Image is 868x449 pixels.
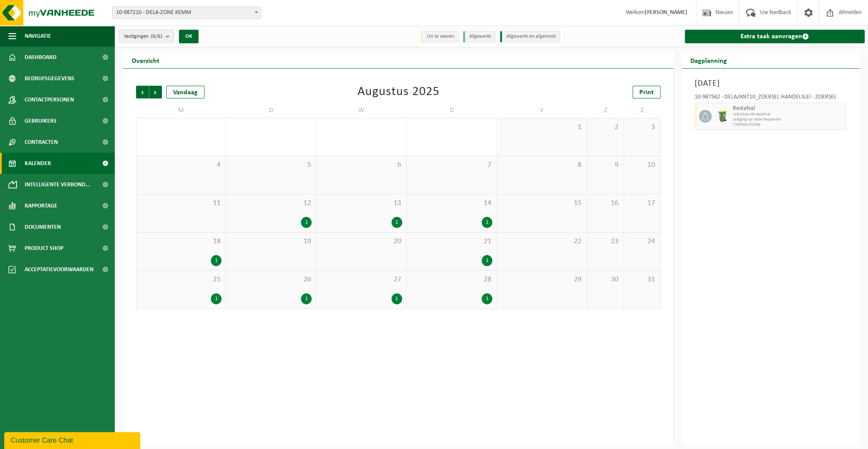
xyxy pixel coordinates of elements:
[25,25,51,47] span: Navigatie
[628,160,656,170] span: 10
[628,275,656,284] span: 31
[119,30,174,42] button: Vestigingen(6/6)
[141,275,221,284] span: 25
[179,30,199,43] button: OK
[639,89,654,96] span: Print
[136,103,226,118] td: M
[321,160,402,170] span: 6
[501,275,582,284] span: 29
[316,103,406,118] td: W
[591,275,619,284] span: 30
[411,275,492,284] span: 28
[411,160,492,170] span: 7
[166,86,204,98] div: Vandaag
[411,199,492,208] span: 14
[482,255,492,266] div: 1
[357,86,440,98] div: Augustus 2025
[25,195,57,216] span: Rapportage
[25,174,91,195] span: Intelligente verbond...
[226,103,316,118] td: D
[230,275,312,284] span: 26
[407,103,497,118] td: D
[25,238,63,259] span: Product Shop
[391,293,402,304] div: 1
[25,259,94,280] span: Acceptatievoorwaarden
[301,293,312,304] div: 1
[25,216,61,238] span: Documenten
[716,110,729,123] img: WB-0240-HPE-GN-50
[25,132,58,153] span: Contracten
[733,112,844,117] span: WB-0240-HP restafval
[151,34,162,39] count: (6/6)
[685,30,865,43] a: Extra taak aanvragen
[463,31,496,42] li: Afgewerkt
[301,217,312,228] div: 1
[733,117,844,122] span: Lediging op vaste frequentie
[141,160,221,170] span: 4
[587,103,624,118] td: Z
[695,77,847,90] h3: [DATE]
[136,86,149,98] span: Vorige
[633,86,661,98] a: Print
[420,31,459,42] li: Uit te voeren
[591,123,619,132] span: 2
[501,160,582,170] span: 8
[628,237,656,246] span: 24
[628,123,656,132] span: 3
[500,31,560,42] li: Afgewerkt en afgemeld
[591,237,619,246] span: 23
[113,7,261,19] span: 10-987210 - DELA-ZONE KEMM
[501,199,582,208] span: 15
[624,103,661,118] td: Z
[230,199,312,208] span: 12
[321,237,402,246] span: 20
[211,293,221,304] div: 1
[482,217,492,228] div: 1
[25,89,74,110] span: Contactpersonen
[497,103,587,118] td: V
[123,52,168,68] h2: Overzicht
[501,123,582,132] span: 1
[591,160,619,170] span: 9
[321,199,402,208] span: 13
[501,237,582,246] span: 22
[149,86,162,98] span: Volgende
[230,237,312,246] span: 19
[211,255,221,266] div: 1
[141,199,221,208] span: 11
[4,430,142,449] iframe: chat widget
[411,237,492,246] span: 21
[695,94,847,103] div: 10-987562 - DELA/ANT10_ZOERSEL HANDELSLEI - ZOERSEL
[230,160,312,170] span: 5
[25,110,57,132] span: Gebruikers
[482,293,492,304] div: 1
[25,68,74,89] span: Bedrijfsgegevens
[628,199,656,208] span: 17
[25,47,57,68] span: Dashboard
[682,52,735,68] h2: Dagplanning
[321,275,402,284] span: 27
[733,122,844,127] span: T250002151058
[733,105,844,112] span: Restafval
[124,30,162,43] span: Vestigingen
[112,6,261,19] span: 10-987210 - DELA-ZONE KEMM
[591,199,619,208] span: 16
[25,153,51,174] span: Kalender
[391,217,402,228] div: 1
[141,237,221,246] span: 18
[645,9,687,16] strong: [PERSON_NAME]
